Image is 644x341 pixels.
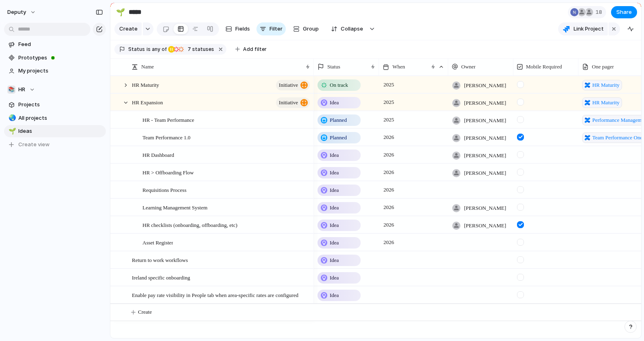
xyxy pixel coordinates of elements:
[330,204,339,212] span: Idea
[167,45,216,54] button: 7 statuses
[330,169,339,177] span: Idea
[381,220,396,230] span: 2026
[145,45,168,54] button: isany of
[4,84,106,96] button: 📚HR
[114,22,142,35] button: Create
[381,238,396,247] span: 2026
[381,80,396,90] span: 2025
[142,202,208,212] span: Learning Management System
[114,6,127,19] button: 🌱
[4,6,40,19] button: deputy
[330,274,339,282] span: Idea
[142,185,186,194] span: Requisitions Process
[279,97,298,108] span: initiative
[526,63,562,71] span: Mobile Required
[276,97,310,108] button: initiative
[18,114,103,122] span: All projects
[582,80,622,90] a: HR Maturity
[464,117,506,125] span: [PERSON_NAME]
[222,22,253,35] button: Fields
[142,220,237,229] span: HR checklists (onboarding, offboarding, etc)
[18,127,103,135] span: Ideas
[119,25,138,33] span: Create
[142,132,191,142] span: Team Performance 1.0
[330,291,339,299] span: Idea
[151,46,166,53] span: any of
[341,25,363,33] span: Collapse
[330,186,339,194] span: Idea
[582,97,622,108] a: HR Maturity
[18,101,103,109] span: Projects
[381,150,396,160] span: 2026
[185,46,214,53] span: statuses
[592,63,614,71] span: One pager
[4,65,106,77] a: My projects
[330,116,347,124] span: Planned
[256,22,286,35] button: Filter
[18,54,103,62] span: Prototypes
[18,67,103,75] span: My projects
[381,167,396,177] span: 2026
[330,221,339,229] span: Idea
[381,132,396,142] span: 2026
[7,86,15,94] div: 📚
[185,46,192,52] span: 7
[464,222,506,230] span: [PERSON_NAME]
[464,169,506,177] span: [PERSON_NAME]
[128,46,145,53] span: Status
[230,44,272,55] button: Add filter
[4,112,106,124] a: 🌏All projects
[464,81,506,90] span: [PERSON_NAME]
[4,52,106,64] a: Prototypes
[7,114,15,122] button: 🌏
[303,25,319,33] span: Group
[330,134,347,142] span: Planned
[611,6,637,18] button: Share
[464,204,506,212] span: [PERSON_NAME]
[464,134,506,142] span: [PERSON_NAME]
[616,8,632,16] span: Share
[592,99,620,107] span: HR Maturity
[464,99,506,107] span: [PERSON_NAME]
[330,256,339,264] span: Idea
[381,97,396,107] span: 2025
[279,79,298,91] span: initiative
[142,167,194,177] span: HR > Offboarding Flow
[147,46,151,53] span: is
[330,239,339,247] span: Idea
[132,80,159,89] span: HR Maturity
[464,152,506,160] span: [PERSON_NAME]
[327,63,340,71] span: Status
[381,115,396,125] span: 2025
[330,81,348,89] span: On track
[4,139,106,151] button: Create view
[132,97,163,107] span: HR Expansion
[289,22,323,35] button: Group
[9,127,14,136] div: 🌱
[4,38,106,51] a: Feed
[381,202,396,212] span: 2026
[9,113,14,123] div: 🌏
[142,150,174,159] span: HR Dashboard
[4,125,106,137] a: 🌱Ideas
[132,255,188,264] span: Return to work workflows
[558,22,608,35] button: Link Project
[592,81,620,89] span: HR Maturity
[116,7,125,18] div: 🌱
[326,22,367,35] button: Collapse
[18,86,25,94] span: HR
[269,25,283,33] span: Filter
[330,99,339,107] span: Idea
[330,151,339,159] span: Idea
[235,25,250,33] span: Fields
[18,40,103,48] span: Feed
[4,99,106,111] a: Projects
[132,273,190,282] span: Ireland specific onboarding
[392,63,405,71] span: When
[243,46,267,53] span: Add filter
[276,80,310,90] button: initiative
[7,8,26,16] span: deputy
[132,290,298,299] span: Enable pay rate visibility in People tab when area-specific rates are configured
